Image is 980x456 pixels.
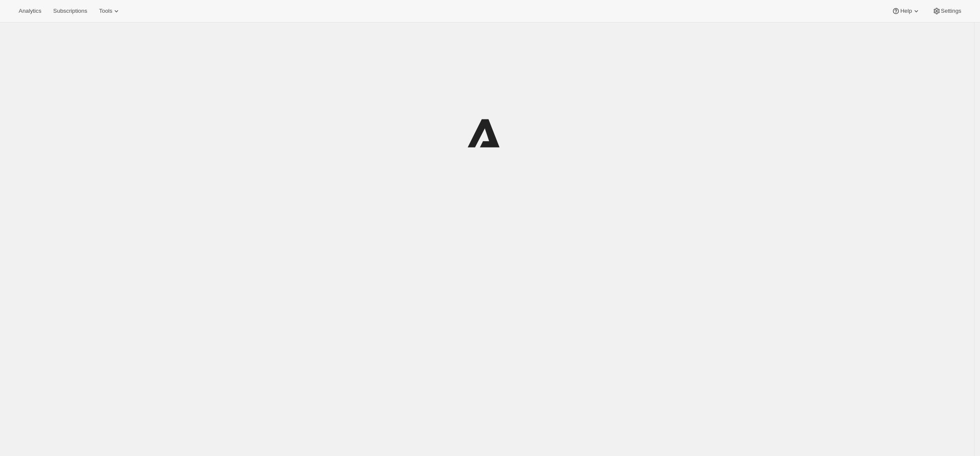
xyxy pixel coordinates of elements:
span: Settings [941,8,961,14]
button: Subscriptions [48,5,92,17]
button: Analytics [14,5,46,17]
button: Tools [94,5,126,17]
span: Tools [99,8,112,14]
button: Help [887,5,925,17]
span: Subscriptions [53,8,87,14]
span: Analytics [19,8,41,14]
button: Settings [927,5,966,17]
span: Help [900,8,912,14]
